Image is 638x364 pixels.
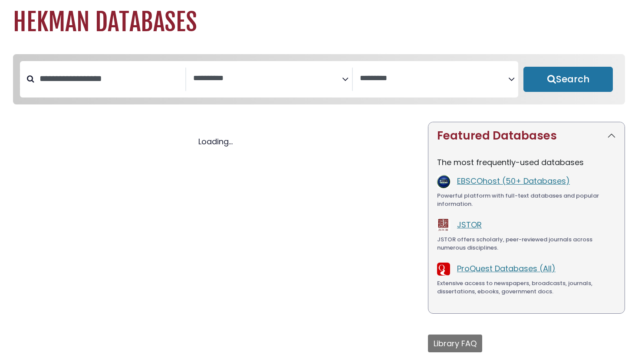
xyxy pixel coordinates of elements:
[437,156,616,168] p: The most frequently-used databases
[437,235,616,252] div: JSTOR offers scholarly, peer-reviewed journals across numerous disciplines.
[457,219,482,230] a: JSTOR
[13,8,625,37] h1: Hekman Databases
[437,192,616,208] div: Powerful platform with full-text databases and popular information.
[34,71,185,86] input: Search database by title or keyword
[437,279,616,296] div: Extensive access to newspapers, broadcasts, journals, dissertations, ebooks, government docs.
[457,263,556,274] a: ProQuest Databases (All)
[428,335,482,352] button: Library FAQ
[428,122,625,149] button: Featured Databases
[523,67,613,92] button: Submit for Search Results
[193,74,342,83] textarea: Search
[360,74,508,83] textarea: Search
[13,54,625,104] nav: Search filters
[457,175,570,186] a: EBSCOhost (50+ Databases)
[13,136,418,147] div: Loading...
